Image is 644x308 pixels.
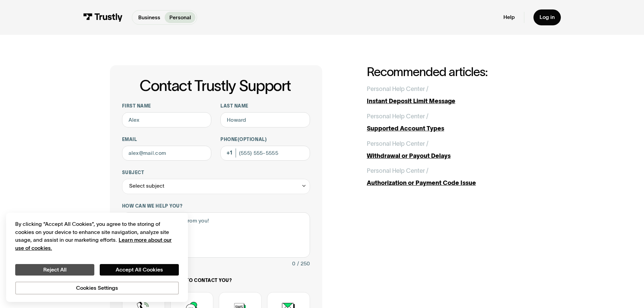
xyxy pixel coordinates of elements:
[165,12,195,23] a: Personal
[292,259,295,268] div: 0
[503,14,515,21] a: Help
[121,77,310,94] h1: Contact Trustly Support
[367,65,534,78] h2: Recommended articles:
[15,220,179,294] div: Privacy
[238,137,267,142] span: (Optional)
[367,124,534,133] div: Supported Account Types
[15,282,179,294] button: Cookies Settings
[367,166,428,175] div: Personal Help Center /
[367,139,428,148] div: Personal Help Center /
[220,103,310,109] label: Last name
[367,179,534,188] div: Authorization or Payment Code Issue
[100,264,179,276] button: Accept All Cookies
[122,103,212,109] label: First name
[367,139,534,161] a: Personal Help Center /Withdrawal or Payout Delays
[138,14,160,22] p: Business
[533,9,561,25] a: Log in
[122,278,310,284] label: How would you like us to contact you?
[220,112,310,127] input: Howard
[367,85,534,106] a: Personal Help Center /Instant Deposit Limit Message
[129,182,164,191] div: Select subject
[220,146,310,161] input: (555) 555-5555
[6,213,188,302] div: Cookie banner
[367,85,428,94] div: Personal Help Center /
[367,97,534,106] div: Instant Deposit Limit Message
[122,170,310,176] label: Subject
[122,179,310,194] div: Select subject
[367,112,428,121] div: Personal Help Center /
[134,12,165,23] a: Business
[122,112,212,127] input: Alex
[169,14,191,22] p: Personal
[122,146,212,161] input: alex@mail.com
[367,151,534,161] div: Withdrawal or Payout Delays
[122,137,212,143] label: Email
[15,220,179,252] div: By clicking “Accept All Cookies”, you agree to the storing of cookies on your device to enhance s...
[15,264,94,276] button: Reject All
[122,203,310,209] label: How can we help you?
[297,259,310,268] div: / 250
[540,14,555,21] div: Log in
[367,166,534,188] a: Personal Help Center /Authorization or Payment Code Issue
[220,137,310,143] label: Phone
[83,13,123,22] img: Trustly Logo
[367,112,534,133] a: Personal Help Center /Supported Account Types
